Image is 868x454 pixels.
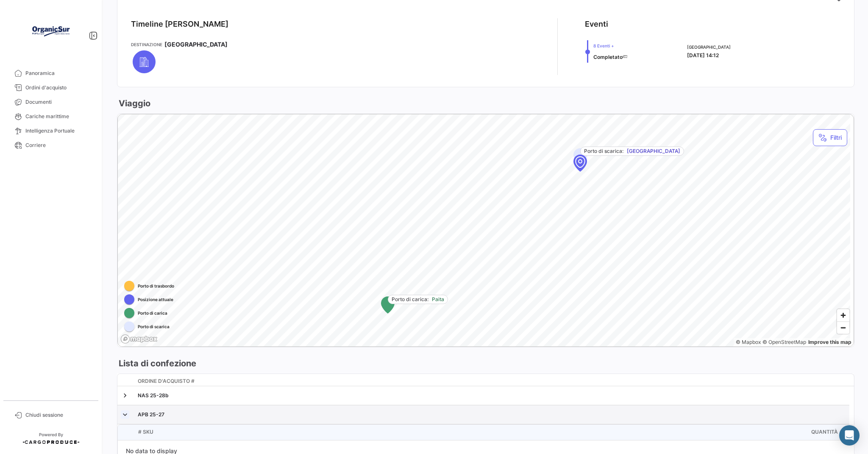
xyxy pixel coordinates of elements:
span: [GEOGRAPHIC_DATA] [627,147,680,155]
div: NAS 25-28b [138,392,846,399]
span: Zoom out [837,322,849,334]
app-card-info-title: Destinazione [131,41,162,48]
span: Porto di carica: [392,296,428,303]
div: Eventi [585,18,608,30]
span: Panoramica [25,69,92,77]
span: Paita [432,296,444,303]
button: Filtri [813,129,847,146]
button: Zoom out [837,321,849,334]
a: Mapbox [736,339,761,345]
h3: Lista di confezione [117,357,196,369]
span: [GEOGRAPHIC_DATA] [164,40,228,49]
div: Abrir Intercom Messenger [839,425,860,446]
span: Quantità [811,428,838,436]
span: Ordini d'acquisto [25,84,92,91]
canvas: Map [118,114,850,347]
a: Corriere [7,138,95,152]
datatable-header-cell: # SKU [135,425,808,440]
a: Documenti [7,95,95,109]
span: Documenti [25,98,92,106]
div: APB 25-27 [138,411,846,418]
span: 8 Eventi + [593,42,628,49]
span: Porto di scarica [138,323,170,330]
a: Ordini d'acquisto [7,80,95,95]
datatable-header-cell: Ordine d'acquisto # [134,374,849,389]
span: Porto di carica [138,310,167,316]
button: Zoom in [837,309,849,321]
span: [DATE] 14:12 [687,52,719,58]
img: Logo+OrganicSur.png [30,10,72,53]
span: Chiudi sessione [25,411,92,419]
span: Posizione attuale [138,296,173,303]
a: Intelligenza Portuale [7,124,95,138]
span: Porto di trasbordo [138,282,174,289]
datatable-header-cell: Quantità [808,425,850,440]
span: Intelligenza Portuale [25,127,92,135]
span: # SKU [138,428,153,436]
span: Cariche marittime [25,113,92,120]
a: Map feedback [808,339,851,345]
a: Cariche marittime [7,109,95,124]
div: Map marker [573,155,587,172]
a: OpenStreetMap [762,339,806,345]
div: Timeline [PERSON_NAME] [131,18,228,30]
div: Map marker [381,296,395,313]
span: Corriere [25,141,92,149]
a: Panoramica [7,66,95,80]
h3: Viaggio [117,97,150,109]
span: Ordine d'acquisto # [138,377,195,385]
a: Mapbox logo [120,334,158,344]
span: [GEOGRAPHIC_DATA] [687,44,731,50]
span: Completato [593,54,623,60]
